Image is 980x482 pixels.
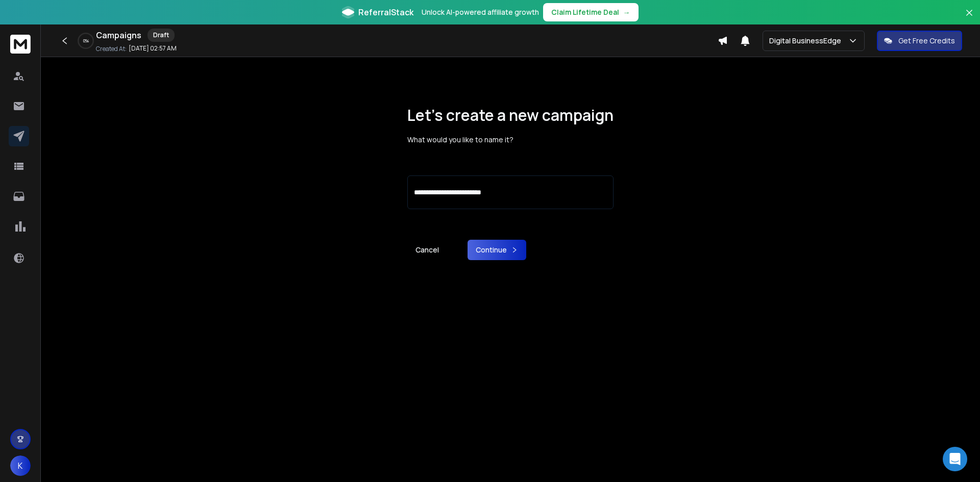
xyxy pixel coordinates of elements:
[543,3,639,21] button: Claim Lifetime Deal→
[10,455,31,476] button: K
[963,6,976,31] button: Close banner
[623,7,630,17] span: →
[129,44,177,53] p: [DATE] 02:57 AM
[407,240,447,260] a: Cancel
[877,31,962,51] button: Get Free Credits
[148,29,175,42] div: Draft
[96,45,127,53] p: Created At:
[83,38,89,44] p: 0 %
[407,135,614,145] p: What would you like to name it?
[943,447,967,471] div: Open Intercom Messenger
[422,7,539,17] p: Unlock AI-powered affiliate growth
[898,36,955,46] p: Get Free Credits
[769,36,845,46] p: Digital BusinessEdge
[468,240,526,260] button: Continue
[358,6,413,18] span: ReferralStack
[407,106,614,124] h1: Let’s create a new campaign
[96,29,141,41] h1: Campaigns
